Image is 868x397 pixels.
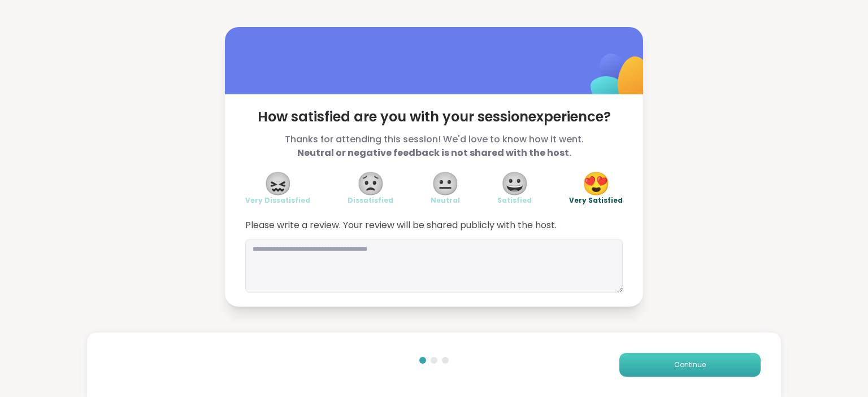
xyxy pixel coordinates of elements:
[674,360,706,370] span: Continue
[245,196,310,205] span: Very Dissatisfied
[357,173,385,194] span: 😟
[569,196,623,205] span: Very Satisfied
[497,196,532,205] span: Satisfied
[564,24,676,137] img: ShareWell Logomark
[431,196,460,205] span: Neutral
[501,173,529,194] span: 😀
[264,173,292,194] span: 😖
[245,108,623,126] span: How satisfied are you with your session experience?
[245,133,623,160] span: Thanks for attending this session! We'd love to know how it went.
[297,146,571,159] b: Neutral or negative feedback is not shared with the host.
[348,196,393,205] span: Dissatisfied
[431,173,459,194] span: 😐
[245,219,623,232] span: Please write a review. Your review will be shared publicly with the host.
[619,353,761,377] button: Continue
[582,173,610,194] span: 😍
